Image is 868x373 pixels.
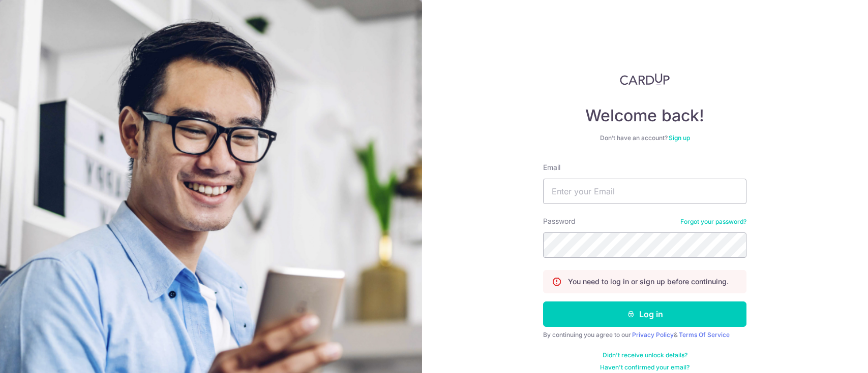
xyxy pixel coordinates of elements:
[603,351,687,359] a: Didn't receive unlock details?
[632,331,674,338] a: Privacy Policy
[543,331,746,339] div: By continuing you agree to our &
[543,301,746,327] button: Log in
[543,106,746,126] h4: Welcome back!
[679,331,730,338] a: Terms Of Service
[543,179,746,204] input: Enter your Email
[543,216,576,226] label: Password
[568,277,729,287] p: You need to log in or sign up before continuing.
[600,363,690,371] a: Haven't confirmed your email?
[620,73,670,85] img: CardUp Logo
[669,134,690,142] a: Sign up
[680,218,746,226] a: Forgot your password?
[543,162,560,173] label: Email
[543,134,746,142] div: Don’t have an account?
